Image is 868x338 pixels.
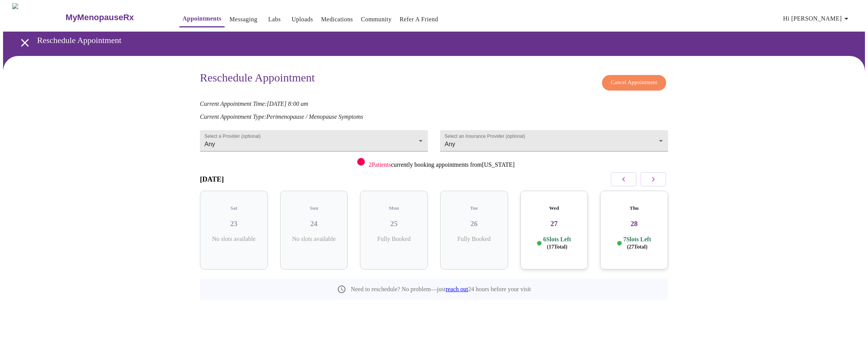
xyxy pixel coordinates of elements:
[446,205,502,211] h5: Tue
[182,13,221,24] a: Appointments
[780,11,854,26] button: Hi [PERSON_NAME]
[262,12,287,27] button: Labs
[547,244,567,250] span: ( 17 Total)
[227,12,260,27] button: Messaging
[200,100,308,107] em: Current Appointment Time: [DATE] 8:00 am
[286,220,342,228] h3: 24
[366,236,422,242] p: Fully Booked
[627,244,648,250] span: ( 27 Total)
[543,236,571,250] p: 6 Slots Left
[446,236,502,242] p: Fully Booked
[526,220,582,228] h3: 27
[783,13,851,24] span: Hi [PERSON_NAME]
[12,3,65,32] img: MyMenopauseRx Logo
[179,11,224,27] button: Appointments
[268,14,281,25] a: Labs
[230,14,257,25] a: Messaging
[66,13,134,22] h3: MyMenopauseRx
[361,14,392,25] a: Community
[288,12,316,27] button: Uploads
[37,35,826,45] h3: Reschedule Appointment
[286,236,342,242] p: No slots available
[321,14,353,25] a: Medications
[206,236,262,242] p: No slots available
[446,286,468,292] a: reach out
[446,220,502,228] h3: 26
[65,4,164,31] a: MyMenopauseRx
[358,12,395,27] button: Community
[200,113,363,120] em: Current Appointment Type: Perimenopause / Menopause Symptoms
[200,130,428,151] div: Any
[318,12,356,27] button: Medications
[286,205,342,211] h5: Sun
[200,175,224,183] h3: [DATE]
[206,205,262,211] h5: Sat
[14,32,36,54] button: open drawer
[291,14,313,25] a: Uploads
[606,220,662,228] h3: 28
[396,12,441,27] button: Refer a Friend
[351,286,531,293] p: Need to reschedule? No problem—just 24 hours before your visit
[440,130,668,151] div: Any
[623,236,651,250] p: 7 Slots Left
[366,205,422,211] h5: Mon
[369,161,515,168] p: currently booking appointments from [US_STATE]
[200,71,315,87] h3: Reschedule Appointment
[606,205,662,211] h5: Thu
[399,14,438,25] a: Refer a Friend
[206,220,262,228] h3: 23
[611,78,657,88] span: Cancel Appointment
[366,220,422,228] h3: 25
[602,75,666,91] button: Cancel Appointment
[526,205,582,211] h5: Wed
[369,161,391,168] span: 2 Patients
